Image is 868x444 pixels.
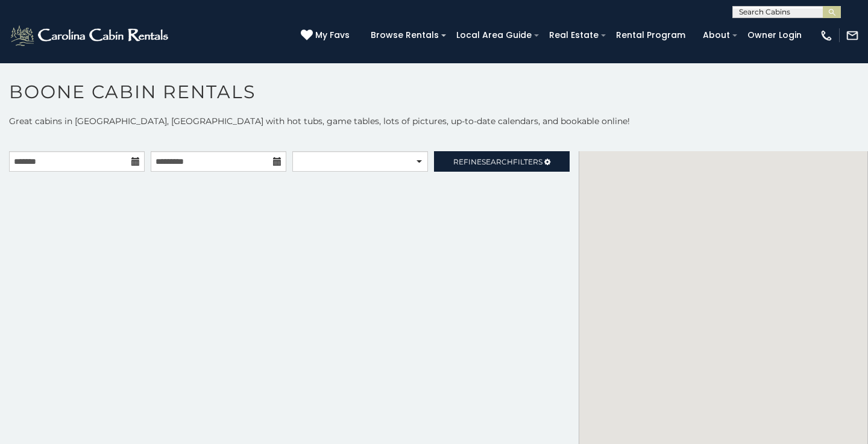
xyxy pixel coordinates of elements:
span: My Favs [315,29,350,42]
a: Rental Program [610,26,691,45]
a: About [697,26,736,45]
img: White-1-2.png [9,23,172,48]
img: mail-regular-white.png [846,29,859,42]
a: My Favs [301,29,353,42]
a: Local Area Guide [450,26,538,45]
span: Refine Filters [453,157,542,166]
a: Owner Login [741,26,808,45]
a: Real Estate [543,26,605,45]
a: RefineSearchFilters [434,151,570,172]
span: Search [482,157,513,166]
img: phone-regular-white.png [820,29,833,42]
a: Browse Rentals [365,26,445,45]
